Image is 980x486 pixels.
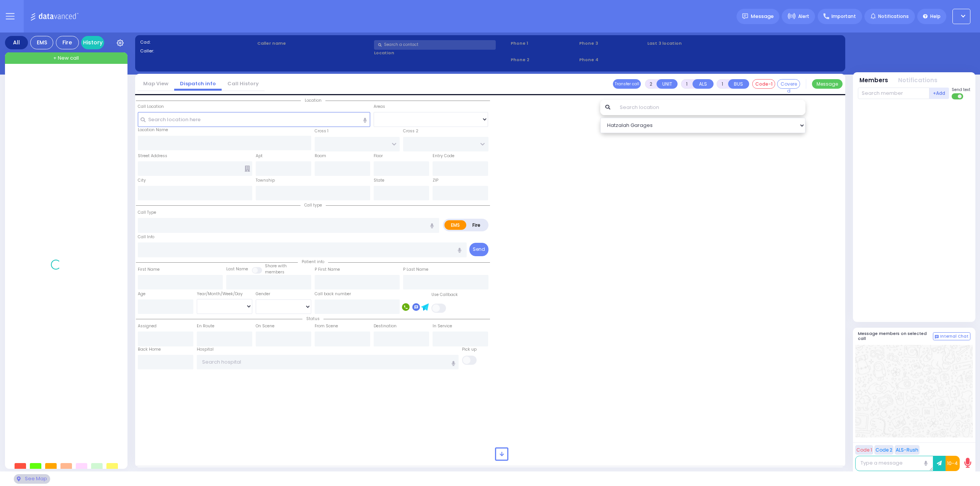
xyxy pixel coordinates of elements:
input: Search location [615,100,806,115]
span: Phone 4 [579,57,645,63]
button: Code-1 [752,79,775,89]
label: Township [256,177,275,184]
img: Logo [30,11,81,21]
div: Fire [56,36,79,49]
label: Fire [466,220,487,230]
button: ALS-Rush [895,445,920,455]
div: See map [14,474,50,484]
button: +Add [929,88,949,99]
label: On Scene [256,323,274,329]
button: Internal Chat [933,332,970,341]
span: Call type [301,202,326,208]
h5: Message members on selected call [858,331,933,341]
label: Cross 1 [315,128,328,134]
span: Alert [798,13,809,20]
div: EMS [30,36,53,49]
input: Search member [858,88,929,99]
button: ALS [693,79,714,89]
label: Destination [374,323,397,329]
label: City [138,177,146,184]
label: Last Name [226,266,248,272]
label: P First Name [315,267,340,273]
label: Room [315,153,326,159]
span: Phone 3 [579,40,645,47]
small: Share with [265,263,287,269]
button: Members [859,76,888,85]
label: EMS [444,220,467,230]
input: Search a contact [374,40,496,50]
label: Apt [256,153,263,159]
span: Patient info [298,259,328,265]
button: UNIT [657,79,678,89]
button: 10-4 [946,456,960,471]
button: Message [812,79,843,89]
span: Help [930,13,941,20]
span: Internal Chat [940,334,969,339]
button: Covered [777,79,800,89]
label: ZIP [433,177,438,184]
span: + New call [53,54,79,62]
label: Entry Code [433,153,454,159]
span: Phone 1 [511,40,577,47]
label: Last 3 location [647,40,744,47]
label: Call Type [138,210,156,216]
label: Hospital [197,346,214,353]
span: members [265,269,284,275]
span: Status [302,316,323,322]
label: Caller name [257,40,372,47]
label: Age [138,291,145,297]
span: Phone 2 [511,57,577,63]
span: Notifications [878,13,909,20]
label: Location [374,50,508,56]
label: Cad: [140,39,255,46]
label: Floor [374,153,383,159]
div: Year/Month/Week/Day [197,291,252,297]
span: Other building occupants [245,166,250,172]
label: Areas [374,104,385,110]
button: BUS [728,79,749,89]
label: En Route [197,323,214,329]
a: Call History [222,80,265,87]
label: Location Name [138,127,168,133]
input: Search hospital [197,355,459,369]
img: message.svg [742,13,748,19]
button: Code 1 [855,445,873,455]
span: Send text [952,87,970,93]
a: Dispatch info [174,80,222,87]
label: Use Callback [431,292,458,298]
button: Notifications [898,76,938,85]
button: Transfer call [613,79,641,89]
label: Turn off text [952,93,964,100]
img: comment-alt.png [935,335,939,339]
span: Important [831,13,856,20]
div: All [5,36,28,49]
label: Call Info [138,234,154,240]
label: State [374,177,384,184]
label: P Last Name [403,267,428,273]
a: History [81,36,104,49]
label: Assigned [138,323,157,329]
label: First Name [138,267,160,273]
label: Gender [256,291,270,297]
a: Map View [137,80,174,87]
label: Back Home [138,346,161,353]
label: Call back number [315,291,351,297]
label: In Service [433,323,452,329]
label: Call Location [138,104,164,110]
label: From Scene [315,323,338,329]
label: Street Address [138,153,167,159]
span: Message [751,13,774,20]
button: Code 2 [874,445,893,455]
span: Location [301,98,325,103]
label: Pick up [462,346,477,353]
input: Search location here [138,112,371,127]
label: Cross 2 [403,128,418,134]
label: Caller: [140,48,255,54]
button: Send [469,243,488,256]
